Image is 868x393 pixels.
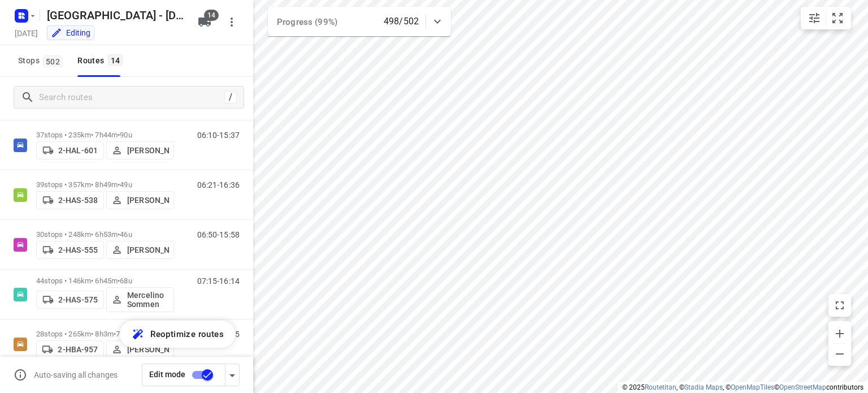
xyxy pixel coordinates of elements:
[645,383,676,391] a: Routetitan
[108,54,123,66] span: 14
[116,330,128,338] span: 74u
[43,55,63,67] span: 502
[118,230,120,239] span: •
[36,230,174,239] p: 30 stops • 248km • 6h53m
[58,345,98,354] p: 2-HBA-957
[36,131,174,139] p: 37 stops • 235km • 7h44m
[684,383,723,391] a: Stadia Maps
[58,245,98,254] p: 2-HAS-555
[118,180,120,189] span: •
[120,180,132,189] span: 49u
[384,15,419,28] p: 498/502
[106,141,174,159] button: [PERSON_NAME]
[36,180,174,189] p: 39 stops • 357km • 8h49m
[118,131,120,139] span: •
[826,7,849,29] button: Fit zoom
[127,291,169,309] p: Mercelino Sommen
[34,370,118,379] p: Auto-saving all changes
[106,191,174,209] button: [PERSON_NAME]
[149,370,185,379] span: Edit mode
[10,27,42,40] h5: Project date
[224,91,237,103] div: /
[801,7,851,29] div: small contained button group
[36,291,104,309] button: 2-HAS-575
[622,383,863,391] li: © 2025 , © , © © contributors
[36,277,174,285] p: 44 stops • 146km • 6h45m
[58,196,98,205] p: 2-HAS-538
[36,191,104,209] button: 2-HAS-538
[36,141,104,159] button: 2-HAL-601
[779,383,826,391] a: OpenStreetMap
[58,295,98,304] p: 2-HAS-575
[193,11,216,33] button: 14
[277,17,337,27] span: Progress (99%)
[731,383,774,391] a: OpenMapTiles
[36,340,104,359] button: 2-HBA-957
[18,54,66,68] span: Stops
[127,245,169,254] p: [PERSON_NAME]
[803,7,826,29] button: Map settings
[197,180,240,189] p: 06:21-16:36
[58,146,98,155] p: 2-HAL-601
[106,241,174,259] button: [PERSON_NAME]
[120,277,132,285] span: 68u
[120,230,132,239] span: 46u
[51,27,90,38] div: You are currently in edit mode.
[36,330,174,338] p: 28 stops • 265km • 8h3m
[39,89,224,106] input: Search routes
[268,7,451,36] div: Progress (99%)498/502
[106,340,174,359] button: [PERSON_NAME]
[127,345,169,354] p: [PERSON_NAME]
[106,287,174,312] button: Mercelino Sommen
[36,241,104,259] button: 2-HAS-555
[120,321,235,348] button: Reoptimize routes
[114,330,116,338] span: •
[197,131,240,140] p: 06:10-15:37
[77,54,126,68] div: Routes
[204,10,219,21] span: 14
[127,196,169,205] p: [PERSON_NAME]
[197,230,240,239] p: 06:50-15:58
[120,131,132,139] span: 90u
[118,277,120,285] span: •
[42,6,189,24] h5: Rename
[127,146,169,155] p: [PERSON_NAME]
[220,11,243,33] button: More
[150,327,224,342] span: Reoptimize routes
[197,277,240,286] p: 07:15-16:14
[225,368,239,382] div: Driver app settings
